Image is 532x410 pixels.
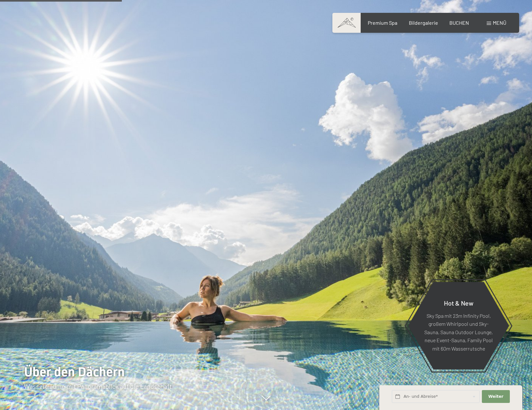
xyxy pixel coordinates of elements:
[408,281,509,370] a: Hot & New Sky Spa mit 23m Infinity Pool, großem Whirlpool und Sky-Sauna, Sauna Outdoor Lounge, ne...
[424,311,493,352] p: Sky Spa mit 23m Infinity Pool, großem Whirlpool und Sky-Sauna, Sauna Outdoor Lounge, neue Event-S...
[493,20,506,26] span: Menü
[444,299,473,307] span: Hot & New
[368,20,397,26] a: Premium Spa
[488,394,503,399] span: Weiter
[379,378,407,383] span: Schnellanfrage
[409,20,438,26] a: Bildergalerie
[482,390,509,403] button: Weiter
[449,20,469,26] a: BUCHEN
